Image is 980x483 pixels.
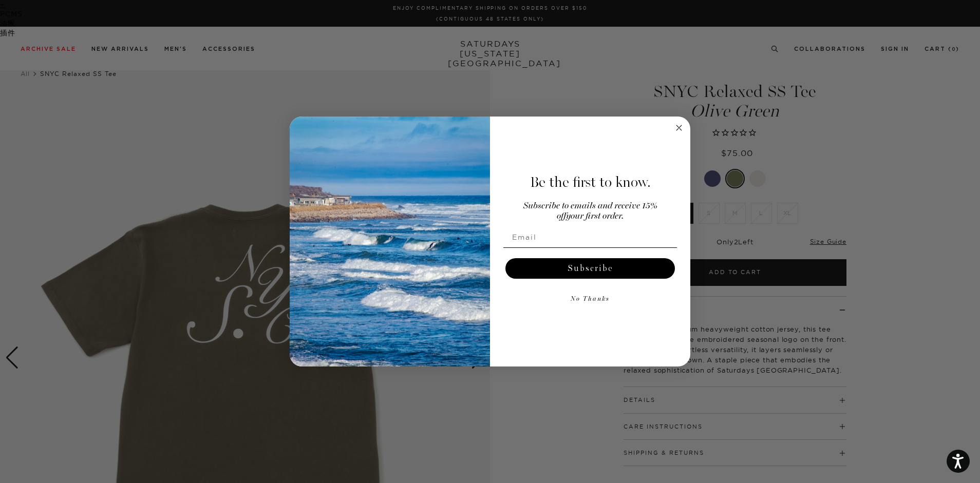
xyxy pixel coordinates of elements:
[290,117,490,367] img: 125c788d-000d-4f3e-b05a-1b92b2a23ec9.jpeg
[566,212,624,221] span: your first order.
[505,258,675,279] button: Subscribe
[503,289,677,310] button: No Thanks
[557,212,566,221] span: off
[503,227,677,247] input: Email
[530,173,651,191] span: Be the first to know.
[523,202,657,210] span: Subscribe to emails and receive 15%
[673,122,685,134] button: Close dialog
[503,247,677,248] img: underline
